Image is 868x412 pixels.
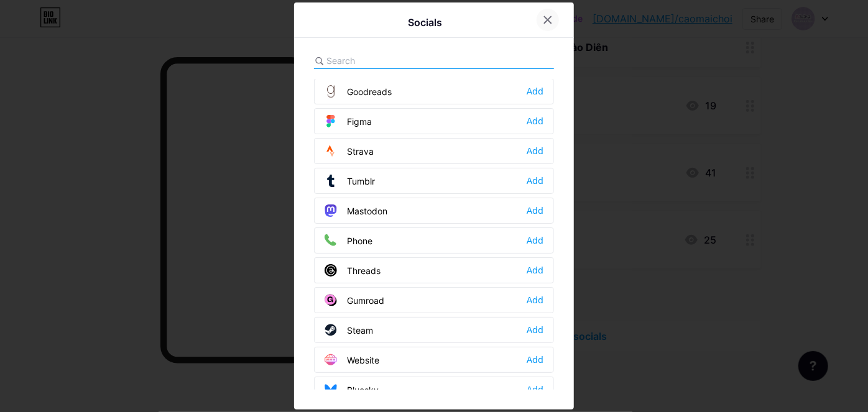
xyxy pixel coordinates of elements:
div: Mastodon [325,204,387,217]
div: Gumroad [325,294,384,306]
div: Socials [409,15,443,30]
div: Add [527,294,543,306]
div: Phone [325,234,372,247]
div: Strava [325,145,374,157]
div: Figma [325,115,372,127]
input: Search [326,54,464,67]
div: Bluesky [325,383,379,396]
div: Threads [325,264,381,277]
div: Tumblr [325,175,375,187]
div: Add [527,234,543,247]
div: Add [527,115,543,127]
div: Add [527,324,543,336]
div: Website [325,354,379,366]
div: Add [527,85,543,98]
div: Add [527,264,543,277]
div: Steam [325,324,373,336]
div: Add [527,175,543,187]
div: Goodreads [325,85,392,98]
div: Add [527,383,543,396]
div: Add [527,204,543,217]
div: Add [527,145,543,157]
div: Add [527,354,543,366]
